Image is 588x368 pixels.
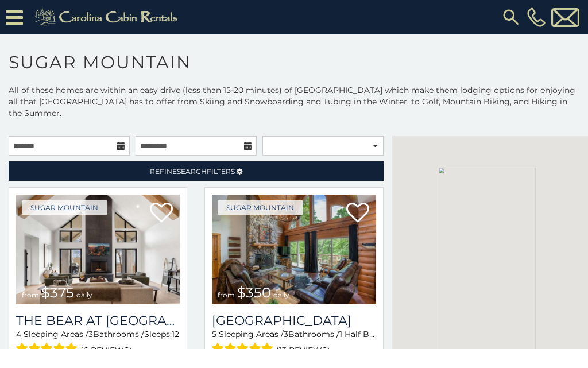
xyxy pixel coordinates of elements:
img: Khaki-logo.png [29,6,187,29]
a: Sugar Mountain [22,200,107,215]
span: 1 Half Baths / [339,329,392,339]
a: Grouse Moor Lodge from $350 daily [212,195,376,304]
span: (6 reviews) [80,343,132,358]
span: Refine Filters [150,167,235,176]
span: 3 [284,329,288,339]
h3: The Bear At Sugar Mountain [16,313,180,328]
div: Sleeping Areas / Bathrooms / Sleeps: [212,328,376,358]
span: 3 [88,329,93,339]
a: RefineSearchFilters [9,161,384,181]
a: Add to favorites [150,202,173,226]
a: Add to favorites [346,202,369,226]
span: 5 [212,329,216,339]
span: $350 [237,284,271,301]
a: The Bear At Sugar Mountain from $375 daily [16,195,180,304]
a: [GEOGRAPHIC_DATA] [212,313,376,328]
span: daily [273,290,289,299]
span: daily [76,290,92,299]
img: search-regular.svg [501,7,521,28]
span: (13 reviews) [276,343,330,358]
span: 4 [16,329,21,339]
span: from [218,290,235,299]
a: The Bear At [GEOGRAPHIC_DATA] [16,313,180,328]
span: from [22,290,39,299]
img: The Bear At Sugar Mountain [16,195,180,304]
img: Grouse Moor Lodge [212,195,376,304]
span: 12 [172,329,179,339]
span: $375 [41,284,74,301]
span: Search [177,167,207,176]
a: Sugar Mountain [218,200,303,215]
div: Sleeping Areas / Bathrooms / Sleeps: [16,328,180,358]
h3: Grouse Moor Lodge [212,313,376,328]
a: [PHONE_NUMBER] [524,7,548,27]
